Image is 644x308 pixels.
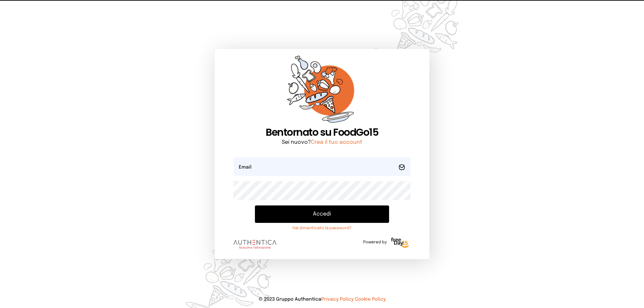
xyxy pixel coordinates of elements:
img: logo-freeday.3e08031.png [389,236,411,250]
span: Powered by [363,240,387,245]
a: Hai dimenticato la password? [255,226,389,231]
p: Sei nuovo? [233,138,411,146]
img: sticker-orange.65babaf.png [287,56,357,126]
p: © 2023 Gruppo Authentica [11,296,633,303]
h1: Bentornato su FoodGo15 [233,126,411,138]
a: Privacy Policy [321,297,354,302]
button: Accedi [255,205,389,223]
a: Cookie Policy [355,297,386,302]
a: Crea il tuo account [311,139,362,145]
img: logo.8f33a47.png [233,240,276,249]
